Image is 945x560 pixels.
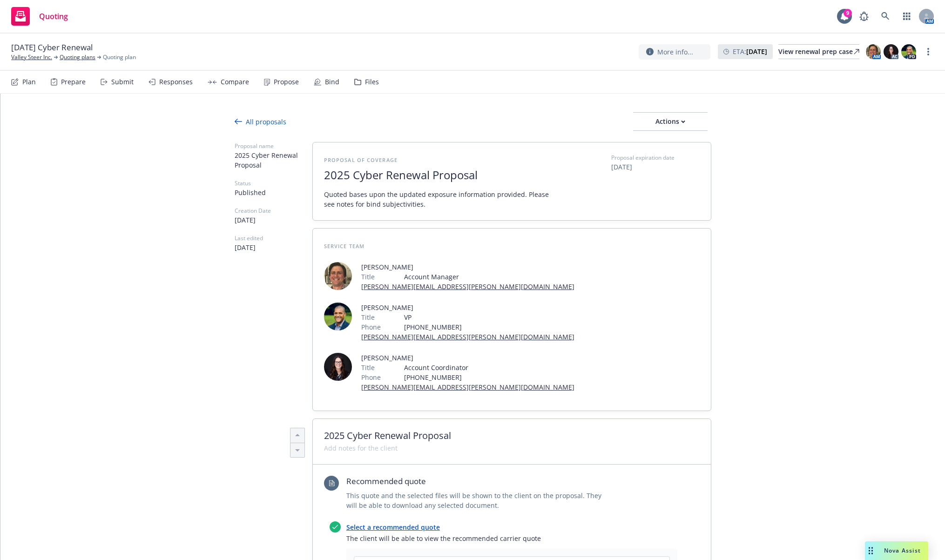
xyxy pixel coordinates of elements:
[324,189,552,209] span: Quoted bases upon the updated exposure information provided. Please see notes for bind subjectivi...
[60,53,95,61] a: Quoting plans
[884,44,898,59] img: photo
[324,430,700,441] span: 2025 Cyber Renewal Proposal
[865,541,877,560] div: Drag to move
[884,547,921,554] span: Nova Assist
[639,44,710,60] button: More info...
[865,541,928,560] button: Nova Assist
[221,78,249,86] div: Compare
[325,78,339,86] div: Bind
[633,112,708,131] button: Actions
[361,282,574,291] a: [PERSON_NAME][EMAIL_ADDRESS][PERSON_NAME][DOMAIN_NAME]
[103,53,136,61] span: Quoting plan
[235,142,312,150] span: Proposal name
[361,272,375,282] span: Title
[657,47,693,57] span: More info...
[159,78,193,86] div: Responses
[235,207,312,215] span: Creation Date
[901,44,916,59] img: photo
[235,150,312,170] span: 2025 Cyber Renewal Proposal
[346,491,612,510] span: This quote and the selected files will be shown to the client on the proposal. They will be able ...
[39,13,68,20] span: Quoting
[235,234,312,243] span: Last edited
[7,3,72,29] a: Quoting
[404,363,574,372] span: Account Coordinator
[898,7,916,26] a: Switch app
[404,312,574,322] span: VP
[235,179,312,188] span: Status
[876,7,895,26] a: Search
[365,78,379,86] div: Files
[235,188,312,197] span: Published
[361,322,381,332] span: Phone
[746,47,767,56] strong: [DATE]
[324,303,352,331] img: employee photo
[855,7,873,26] a: Report a Bug
[361,312,375,322] span: Title
[866,44,881,59] img: photo
[324,243,364,250] span: Service Team
[361,262,574,272] span: [PERSON_NAME]
[733,47,767,56] span: ETA :
[404,372,574,382] span: [PHONE_NUMBER]
[235,117,286,127] div: All proposals
[346,533,677,543] span: The client will be able to view the recommended carrier quote
[324,169,552,182] span: 2025 Cyber Renewal Proposal
[324,353,352,381] img: employee photo
[778,44,859,59] a: View renewal prep case
[346,523,440,532] a: Select a recommended quote
[361,383,574,391] a: [PERSON_NAME][EMAIL_ADDRESS][PERSON_NAME][DOMAIN_NAME]
[778,45,859,59] div: View renewal prep case
[235,215,312,225] span: [DATE]
[361,303,574,312] span: [PERSON_NAME]
[324,156,398,163] span: Proposal of coverage
[22,78,36,86] div: Plan
[611,154,675,162] span: Proposal expiration date
[111,78,134,86] div: Submit
[633,113,708,130] div: Actions
[346,476,612,487] span: Recommended quote
[361,372,381,382] span: Phone
[61,78,86,86] div: Prepare
[361,353,574,363] span: [PERSON_NAME]
[404,272,574,282] span: Account Manager
[274,78,299,86] div: Propose
[611,162,700,172] span: [DATE]
[235,243,312,252] span: [DATE]
[923,46,934,57] a: more
[844,9,852,17] div: 9
[361,332,574,341] a: [PERSON_NAME][EMAIL_ADDRESS][PERSON_NAME][DOMAIN_NAME]
[404,322,574,332] span: [PHONE_NUMBER]
[11,53,52,61] a: Valley Steer Inc.
[361,363,375,372] span: Title
[11,42,93,53] span: [DATE] Cyber Renewal
[324,262,352,290] img: employee photo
